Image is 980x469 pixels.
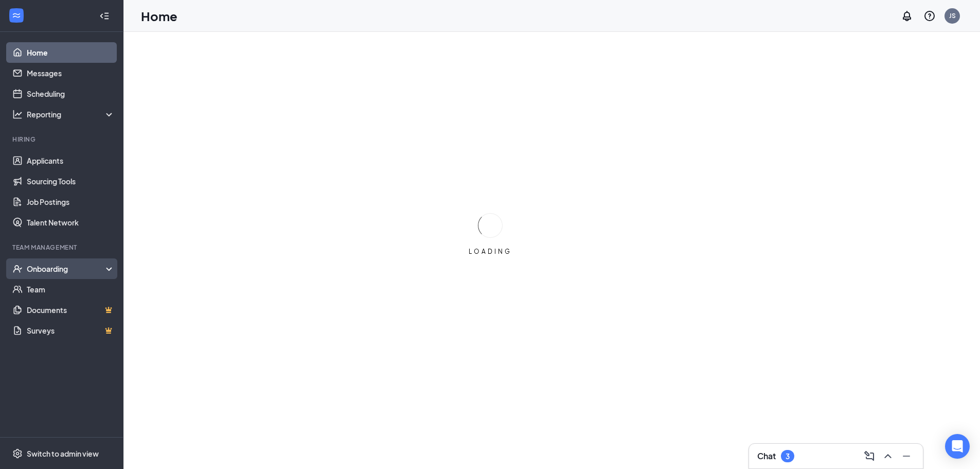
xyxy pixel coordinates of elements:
[901,10,913,22] svg: Notifications
[949,11,956,20] div: JS
[99,11,110,21] svg: Collapse
[11,10,22,21] svg: WorkstreamLogo
[880,448,896,464] button: ChevronUp
[27,83,115,104] a: Scheduling
[12,264,23,274] svg: UserCheck
[12,109,23,119] svg: Analysis
[27,264,106,274] div: Onboarding
[27,448,99,459] div: Switch to admin view
[27,279,115,300] a: Team
[12,135,113,144] div: Hiring
[757,450,776,462] h3: Chat
[12,243,113,252] div: Team Management
[141,7,177,25] h1: Home
[898,448,915,464] button: Minimize
[27,212,115,233] a: Talent Network
[27,192,115,212] a: Job Postings
[465,247,516,256] div: LOADING
[923,10,936,22] svg: QuestionInfo
[27,63,115,83] a: Messages
[27,320,115,341] a: SurveysCrown
[786,452,790,461] div: 3
[861,448,878,464] button: ComposeMessage
[27,300,115,320] a: DocumentsCrown
[27,171,115,192] a: Sourcing Tools
[882,450,894,462] svg: ChevronUp
[27,109,115,119] div: Reporting
[27,150,115,171] a: Applicants
[900,450,913,462] svg: Minimize
[12,448,23,459] svg: Settings
[863,450,876,462] svg: ComposeMessage
[27,42,115,63] a: Home
[945,434,970,459] div: Open Intercom Messenger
